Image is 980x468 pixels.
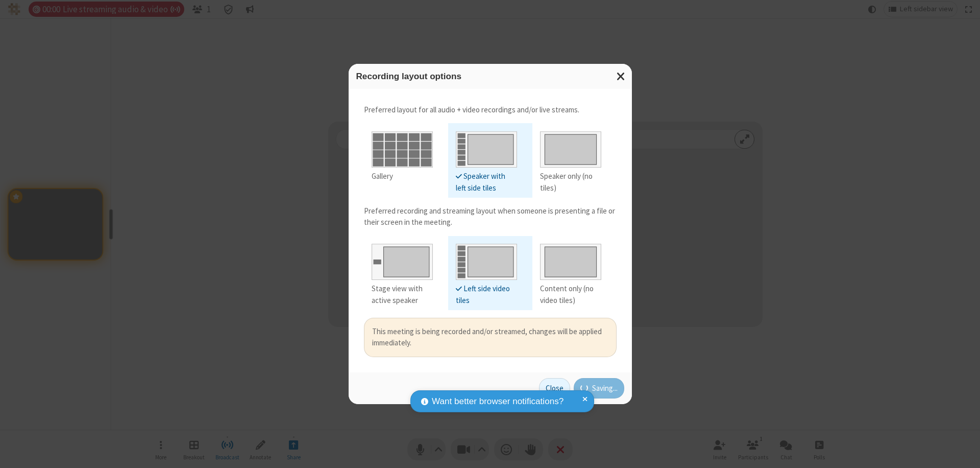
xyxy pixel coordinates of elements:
img: Gallery [372,127,433,168]
img: Stage view with active speaker [372,240,433,280]
div: This meeting is being recorded and/or streamed, changes will be applied immediately. [372,326,608,349]
div: Left side video tiles [456,283,517,306]
div: Speaker only (no tiles) [540,171,601,194]
div: Gallery [372,171,433,182]
p: Preferred recording and streaming layout when someone is presenting a file or their screen in the... [364,205,617,228]
span: Saving... [592,383,618,394]
img: Speaker only (no tiles) [540,127,601,168]
button: Close [539,378,570,399]
img: Left side video tiles [456,240,517,280]
button: Close modal [610,64,632,89]
p: Preferred layout for all audio + video recordings and/or live streams. [364,104,617,116]
div: Stage view with active speaker [372,283,433,306]
h3: Recording layout options [356,72,624,81]
div: Speaker with left side tiles [456,171,517,194]
div: Content only (no video tiles) [540,283,601,306]
img: Speaker with left side tiles [456,127,517,168]
button: Saving... [574,378,624,399]
span: Want better browser notifications? [432,395,563,408]
img: Content only (no video tiles) [540,240,601,280]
